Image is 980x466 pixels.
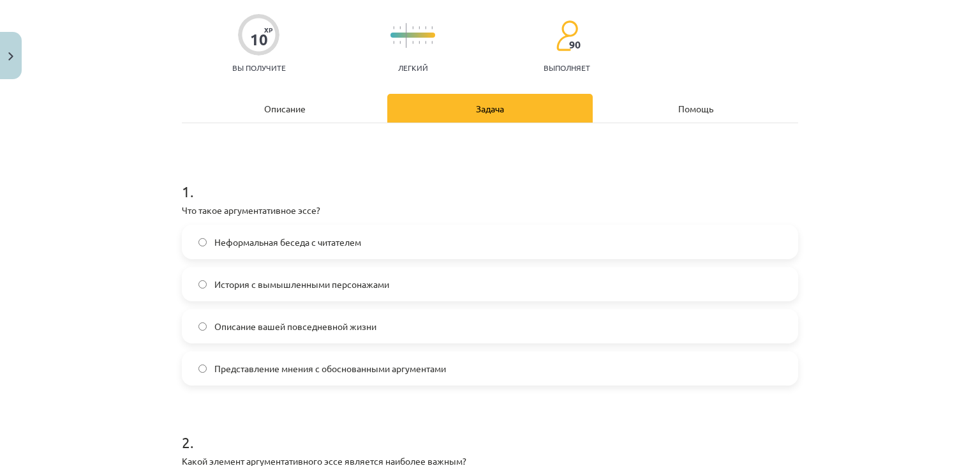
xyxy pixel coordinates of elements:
font: Неформальная беседа с читателем [214,236,361,248]
font: 2 [182,433,190,451]
img: icon-short-line-57e1e144782c952c97e751825c79c345078a6d821885a25fce030b3d8c18986b.svg [412,41,413,44]
font: 90 [569,38,581,51]
font: Легкий [398,63,428,73]
font: История с вымышленными персонажами [214,278,389,290]
img: icon-short-line-57e1e144782c952c97e751825c79c345078a6d821885a25fce030b3d8c18986b.svg [431,41,433,44]
img: icon-short-line-57e1e144782c952c97e751825c79c345078a6d821885a25fce030b3d8c18986b.svg [399,41,401,44]
img: icon-short-line-57e1e144782c952c97e751825c79c345078a6d821885a25fce030b3d8c18986b.svg [419,26,420,29]
font: . [190,433,194,451]
font: . [190,182,194,200]
font: XP [264,25,272,34]
font: 10 [250,29,268,49]
font: Представление мнения с обоснованными аргументами [214,363,446,374]
img: students-c634bb4e5e11cddfef0936a35e636f08e4e9abd3cc4e673bd6f9a4125e45ecb1.svg [556,20,578,52]
font: Что такое аргументативное эссе? [182,204,320,216]
img: icon-short-line-57e1e144782c952c97e751825c79c345078a6d821885a25fce030b3d8c18986b.svg [425,26,426,29]
img: icon-long-line-d9ea69661e0d244f92f715978eff75569469978d946b2353a9bb055b3ed8787d.svg [406,23,407,48]
font: Задача [476,103,504,114]
img: icon-short-line-57e1e144782c952c97e751825c79c345078a6d821885a25fce030b3d8c18986b.svg [425,41,426,44]
input: Представление мнения с обоснованными аргументами [198,365,207,373]
img: icon-short-line-57e1e144782c952c97e751825c79c345078a6d821885a25fce030b3d8c18986b.svg [431,26,433,29]
img: icon-short-line-57e1e144782c952c97e751825c79c345078a6d821885a25fce030b3d8c18986b.svg [412,26,413,29]
font: Описание вашей повседневной жизни [214,320,376,332]
font: выполняет [544,63,590,73]
font: Помощь [678,103,713,114]
img: icon-short-line-57e1e144782c952c97e751825c79c345078a6d821885a25fce030b3d8c18986b.svg [393,41,394,44]
img: icon-close-lesson-0947bae3869378f0d4975bcd49f059093ad1ed9edebbc8119c70593378902aed.svg [8,52,13,61]
font: Описание [264,103,306,114]
font: Вы получите [232,63,286,73]
font: 1 [182,182,190,200]
img: icon-short-line-57e1e144782c952c97e751825c79c345078a6d821885a25fce030b3d8c18986b.svg [399,26,401,29]
input: История с вымышленными персонажами [198,280,207,289]
input: Описание вашей повседневной жизни [198,322,207,331]
img: icon-short-line-57e1e144782c952c97e751825c79c345078a6d821885a25fce030b3d8c18986b.svg [393,26,394,29]
input: Неформальная беседа с читателем [198,238,207,246]
img: icon-short-line-57e1e144782c952c97e751825c79c345078a6d821885a25fce030b3d8c18986b.svg [419,41,420,44]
